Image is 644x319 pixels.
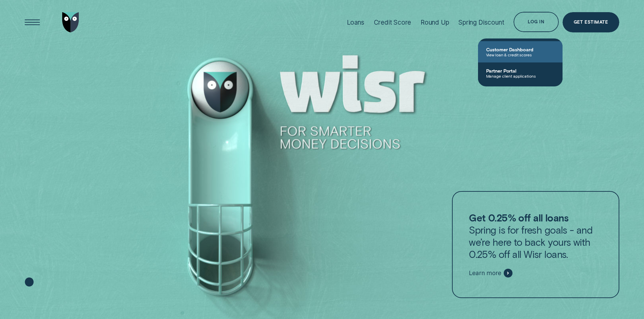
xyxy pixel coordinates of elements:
[563,12,619,32] a: Get Estimate
[486,68,554,74] span: Partner Portal
[478,41,563,62] a: Customer DashboardView loan & credit scores
[478,62,563,84] a: Partner PortalManage client applications
[347,19,364,26] div: Loans
[514,12,558,32] button: Log in
[469,212,568,223] strong: Get 0.25% off all loans
[452,191,619,298] a: Get 0.25% off all loansSpring is for fresh goals - and we’re here to back yours with 0.25% off al...
[62,12,79,32] img: Wisr
[421,19,449,26] div: Round Up
[374,19,411,26] div: Credit Score
[22,12,43,32] button: Open Menu
[486,52,554,57] span: View loan & credit scores
[469,269,501,277] span: Learn more
[486,74,554,78] span: Manage client applications
[458,19,504,26] div: Spring Discount
[486,47,554,52] span: Customer Dashboard
[469,212,602,260] p: Spring is for fresh goals - and we’re here to back yours with 0.25% off all Wisr loans.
